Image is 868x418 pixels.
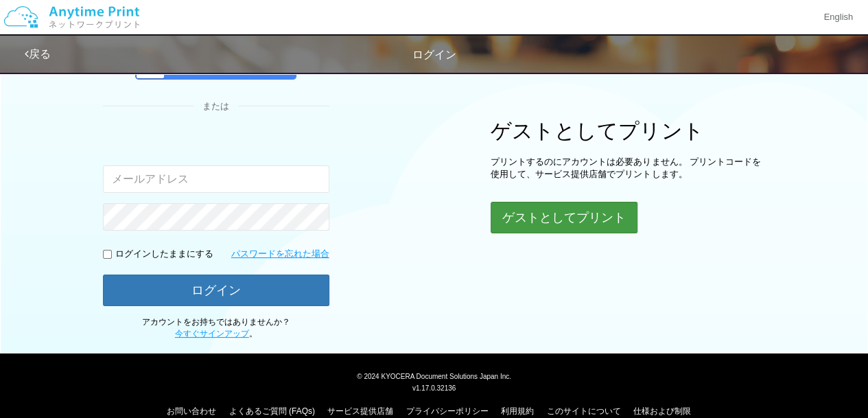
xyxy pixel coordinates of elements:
a: お問い合わせ [167,406,216,416]
a: パスワードを忘れた場合 [231,248,329,261]
p: プリントするのにアカウントは必要ありません。 プリントコードを使用して、サービス提供店舗でプリントします。 [491,156,765,181]
span: 。 [175,329,257,338]
p: アカウントをお持ちではありませんか？ [103,316,329,340]
span: © 2024 KYOCERA Document Solutions Japan Inc. [357,371,511,380]
a: 今すぐサインアップ [175,329,249,338]
span: v1.17.0.32136 [412,384,456,392]
a: よくあるご質問 (FAQs) [229,406,315,416]
span: ログイン [412,49,456,60]
h1: ゲストとしてプリント [491,119,765,142]
button: ゲストとしてプリント [491,202,637,233]
a: 戻る [25,48,51,60]
a: このサイトについて [546,406,620,416]
button: ログイン [103,275,329,306]
p: ログインしたままにする [115,248,213,261]
a: 仕様および制限 [633,406,691,416]
a: プライバシーポリシー [406,406,489,416]
a: 利用規約 [501,406,534,416]
div: または [103,100,329,113]
input: メールアドレス [103,165,329,193]
a: サービス提供店舗 [327,406,393,416]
